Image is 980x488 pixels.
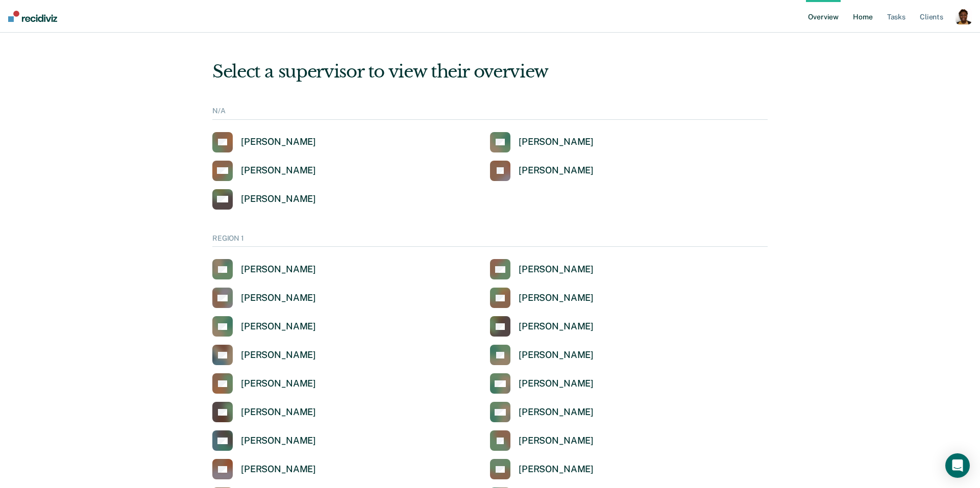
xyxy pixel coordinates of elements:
div: [PERSON_NAME] [519,292,594,304]
div: [PERSON_NAME] [241,264,316,275]
a: [PERSON_NAME] [212,430,316,451]
a: [PERSON_NAME] [490,345,594,365]
a: [PERSON_NAME] [490,459,594,479]
a: [PERSON_NAME] [212,459,316,479]
div: [PERSON_NAME] [241,292,316,304]
div: [PERSON_NAME] [241,193,316,205]
div: Select a supervisor to view their overview [212,61,768,82]
div: [PERSON_NAME] [241,406,316,418]
div: REGION 1 [212,234,768,247]
div: [PERSON_NAME] [241,464,316,475]
a: [PERSON_NAME] [212,316,316,337]
a: [PERSON_NAME] [490,132,594,152]
div: [PERSON_NAME] [241,165,316,176]
div: [PERSON_NAME] [519,435,594,447]
div: [PERSON_NAME] [241,321,316,332]
a: [PERSON_NAME] [490,288,594,308]
div: [PERSON_NAME] [241,378,316,390]
a: [PERSON_NAME] [212,161,316,181]
div: [PERSON_NAME] [519,136,594,148]
div: [PERSON_NAME] [519,264,594,275]
div: [PERSON_NAME] [519,378,594,390]
div: N/A [212,107,768,120]
a: [PERSON_NAME] [490,161,594,181]
a: [PERSON_NAME] [490,316,594,337]
a: [PERSON_NAME] [490,402,594,422]
div: [PERSON_NAME] [241,435,316,447]
img: Recidiviz [8,11,57,22]
a: [PERSON_NAME] [212,189,316,210]
a: [PERSON_NAME] [212,345,316,365]
div: [PERSON_NAME] [519,321,594,332]
a: [PERSON_NAME] [212,132,316,152]
a: [PERSON_NAME] [490,259,594,279]
a: [PERSON_NAME] [490,373,594,394]
div: Open Intercom Messenger [945,453,970,478]
a: [PERSON_NAME] [212,288,316,308]
a: [PERSON_NAME] [490,430,594,451]
div: [PERSON_NAME] [241,349,316,361]
div: [PERSON_NAME] [519,349,594,361]
div: [PERSON_NAME] [519,165,594,176]
div: [PERSON_NAME] [519,464,594,475]
div: [PERSON_NAME] [241,136,316,148]
a: [PERSON_NAME] [212,402,316,422]
a: [PERSON_NAME] [212,259,316,279]
a: [PERSON_NAME] [212,373,316,394]
div: [PERSON_NAME] [519,406,594,418]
